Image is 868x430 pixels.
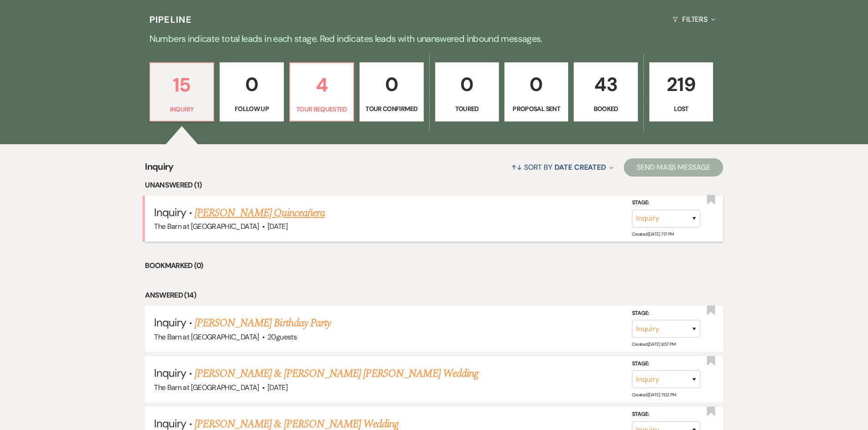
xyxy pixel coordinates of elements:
[360,62,423,121] a: 0Tour Confirmed
[632,198,700,208] label: Stage:
[655,69,707,100] p: 219
[555,162,606,172] span: Date Created
[154,332,259,342] span: The Barn at [GEOGRAPHIC_DATA]
[145,260,723,272] li: Bookmarked (0)
[510,104,562,114] p: Proposal Sent
[632,359,700,369] label: Stage:
[511,162,522,172] span: ↑↓
[441,104,493,114] p: Toured
[154,205,186,219] span: Inquiry
[289,62,354,121] a: 4Tour Requested
[149,62,214,121] a: 15Inquiry
[624,158,723,177] button: Send Mass Message
[508,155,617,179] button: Sort By Date Created
[632,341,676,347] span: Created: [DATE] 8:57 PM
[296,70,348,100] p: 4
[510,69,562,100] p: 0
[195,205,325,221] a: [PERSON_NAME] Quinceañera
[220,62,283,121] a: 0Follow Up
[580,69,632,100] p: 43
[649,62,713,121] a: 219Lost
[226,69,277,100] p: 0
[267,332,297,342] span: 20 guests
[365,104,417,114] p: Tour Confirmed
[574,62,637,121] a: 43Booked
[156,104,208,114] p: Inquiry
[632,231,674,237] span: Created: [DATE] 7:17 PM
[267,222,288,231] span: [DATE]
[632,392,676,398] span: Created: [DATE] 7:02 PM
[632,410,700,420] label: Stage:
[655,104,707,114] p: Lost
[156,70,208,100] p: 15
[441,69,493,100] p: 0
[154,222,259,231] span: The Barn at [GEOGRAPHIC_DATA]
[267,383,288,392] span: [DATE]
[145,160,174,179] span: Inquiry
[296,104,348,114] p: Tour Requested
[504,62,568,121] a: 0Proposal Sent
[435,62,499,121] a: 0Toured
[149,13,192,26] h3: Pipeline
[145,179,723,191] li: Unanswered (1)
[145,289,723,301] li: Answered (14)
[632,309,700,319] label: Stage:
[226,104,277,114] p: Follow Up
[154,315,186,329] span: Inquiry
[154,383,259,392] span: The Barn at [GEOGRAPHIC_DATA]
[195,315,331,331] a: [PERSON_NAME] Birthday Party
[106,31,762,46] p: Numbers indicate total leads in each stage. Red indicates leads with unanswered inbound messages.
[154,366,186,380] span: Inquiry
[580,104,632,114] p: Booked
[195,365,478,382] a: [PERSON_NAME] & [PERSON_NAME] [PERSON_NAME] Wedding
[365,69,417,100] p: 0
[669,7,719,31] button: Filters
